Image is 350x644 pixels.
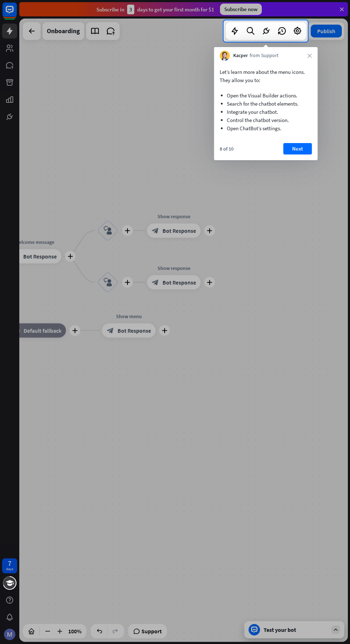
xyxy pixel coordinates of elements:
[220,68,312,84] p: Let’s learn more about the menu icons. They allow you to:
[283,143,312,154] button: Next
[220,146,234,152] div: 8 of 10
[227,124,305,132] li: Open ChatBot’s settings.
[227,91,305,100] li: Open the Visual Builder actions.
[227,108,305,116] li: Integrate your chatbot.
[227,100,305,108] li: Search for the chatbot elements.
[233,52,248,59] span: Kacper
[307,54,312,58] i: close
[6,3,27,24] button: Open LiveChat chat widget
[250,52,279,59] span: from Support
[227,116,305,124] li: Control the chatbot version.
